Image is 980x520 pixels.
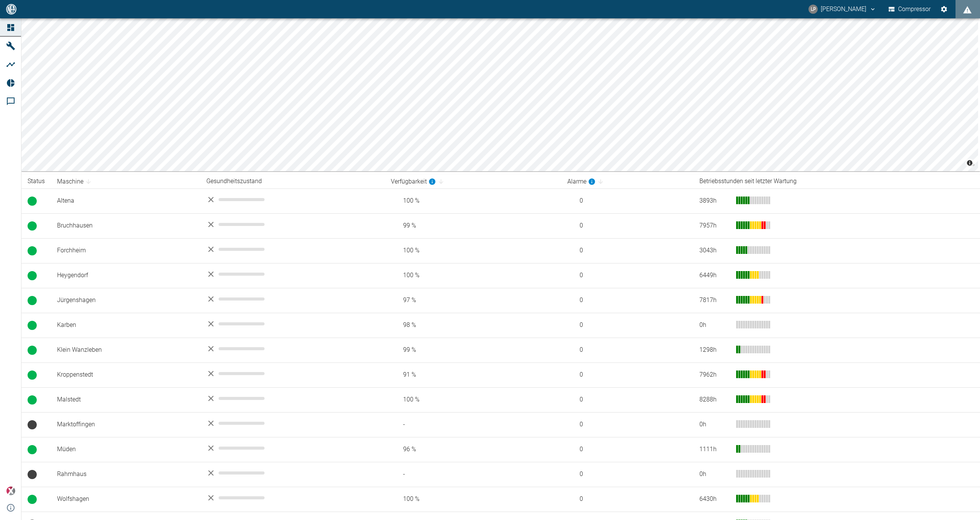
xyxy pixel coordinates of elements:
[21,174,51,188] th: Status
[206,344,379,353] div: No data
[200,174,385,188] th: Gesundheitszustand
[808,5,818,14] div: LP
[391,296,555,305] span: 97 %
[567,177,596,186] div: berechnet für die letzten 7 Tage
[51,362,200,387] td: Kroppenstedt
[567,296,688,305] span: 0
[28,495,37,504] span: Betrieb
[28,420,37,429] span: Keine Daten
[206,245,379,254] div: No data
[567,420,688,429] span: 0
[699,296,730,305] div: 7817 h
[391,346,555,354] span: 99 %
[699,346,730,354] div: 1298 h
[699,420,730,429] div: 0 h
[567,370,688,379] span: 0
[206,195,379,204] div: No data
[391,321,555,330] span: 98 %
[206,394,379,403] div: No data
[206,220,379,229] div: No data
[391,221,555,230] span: 99 %
[567,197,688,205] span: 0
[567,445,688,454] span: 0
[567,470,688,479] span: 0
[699,197,730,205] div: 3893 h
[567,321,688,330] span: 0
[51,213,200,238] td: Bruchhausen
[391,246,555,255] span: 100 %
[28,296,37,305] span: Betrieb
[28,470,37,479] span: Keine Daten
[391,271,555,280] span: 100 %
[206,270,379,279] div: No data
[699,370,730,379] div: 7962 h
[51,487,200,512] td: Wolfshagen
[807,2,877,16] button: lars.petersson@arcanum-energy.de
[51,338,200,362] td: Klein Wanzleben
[51,437,200,462] td: Müden
[51,313,200,338] td: Karben
[937,2,951,16] button: Einstellungen
[699,470,730,479] div: 0 h
[206,369,379,378] div: No data
[567,395,688,404] span: 0
[51,288,200,313] td: Jürgenshagen
[391,495,555,504] span: 100 %
[699,271,730,280] div: 6449 h
[699,321,730,330] div: 0 h
[6,486,15,496] img: Xplore Logo
[699,246,730,255] div: 3043 h
[391,370,555,379] span: 91 %
[206,493,379,502] div: No data
[5,4,17,14] img: logo
[567,221,688,230] span: 0
[28,321,37,330] span: Betrieb
[28,395,37,405] span: Betrieb
[391,395,555,404] span: 100 %
[28,246,37,255] span: Betrieb
[699,495,730,504] div: 6430 h
[699,445,730,454] div: 1111 h
[28,271,37,280] span: Betrieb
[206,468,379,478] div: No data
[699,395,730,404] div: 8288 h
[51,238,200,263] td: Forchheim
[391,197,555,205] span: 100 %
[693,174,980,188] th: Betriebsstunden seit letzter Wartung
[51,462,200,487] td: Rahmhaus
[51,387,200,412] td: Malstedt
[206,294,379,304] div: No data
[206,319,379,328] div: No data
[28,197,37,206] span: Betrieb
[391,420,555,429] span: -
[391,445,555,454] span: 96 %
[28,346,37,355] span: Betrieb
[57,177,93,186] span: Maschine
[699,221,730,230] div: 7957 h
[21,18,978,171] canvas: Map
[28,445,37,454] span: Betrieb
[391,177,436,186] div: berechnet für die letzten 7 Tage
[567,346,688,354] span: 0
[51,188,200,213] td: Altena
[51,412,200,437] td: Marktoffingen
[567,271,688,280] span: 0
[567,495,688,504] span: 0
[887,2,933,16] button: Compressor
[206,444,379,453] div: No data
[567,246,688,255] span: 0
[51,263,200,288] td: Heygendorf
[28,221,37,231] span: Betrieb
[206,419,379,428] div: No data
[391,470,555,479] span: -
[28,370,37,380] span: Betrieb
